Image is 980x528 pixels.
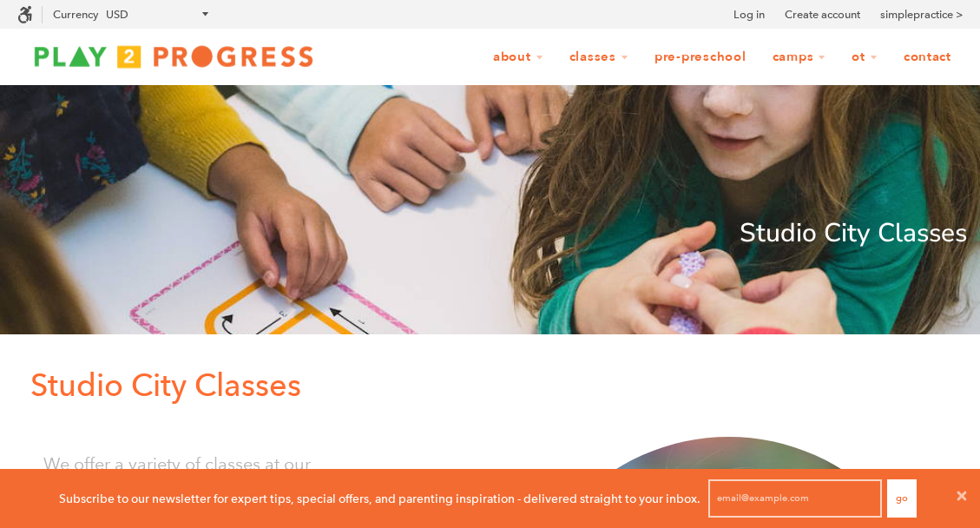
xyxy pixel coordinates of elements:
[30,360,967,411] p: Studio City Classes
[643,41,758,74] a: Pre-Preschool
[840,41,889,74] a: OT
[880,6,963,23] a: simplepractice >
[892,41,963,74] a: Contact
[13,213,967,254] p: Studio City Classes
[761,41,838,74] a: Camps
[53,8,98,21] label: Currency
[482,41,555,74] a: About
[887,479,917,518] button: Go
[17,39,330,74] img: Play2Progress logo
[785,6,860,23] a: Create account
[59,489,700,508] p: Subscribe to our newsletter for expert tips, special offers, and parenting inspiration - delivere...
[708,479,882,518] input: email@example.com
[733,6,765,23] a: Log in
[558,41,640,74] a: Classes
